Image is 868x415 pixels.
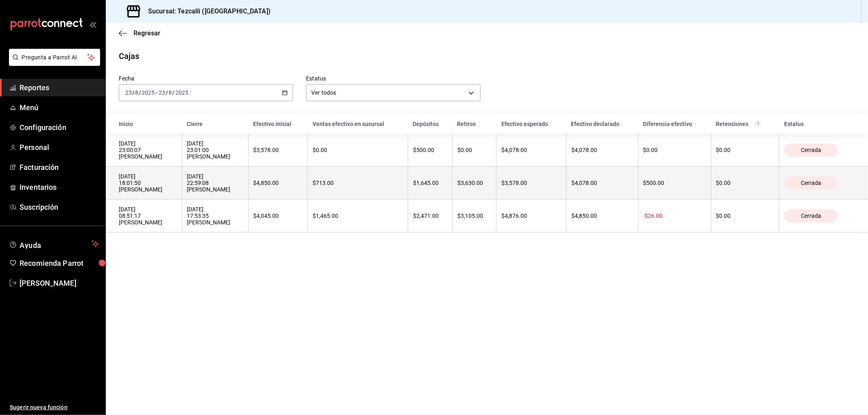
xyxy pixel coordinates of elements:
[119,173,177,193] div: [DATE] 18:01:50 [PERSON_NAME]
[798,180,824,186] span: Cerrada
[313,147,403,153] div: $0.00
[413,180,447,186] div: $1,645.00
[306,76,480,82] label: Estatus
[187,206,243,226] div: [DATE] 17:53:35 [PERSON_NAME]
[142,7,271,16] h3: Sucursal: Tezcalli ([GEOGRAPHIC_DATA])
[716,147,774,153] div: $0.00
[90,21,96,28] button: open_drawer_menu
[119,29,160,37] button: Regresar
[175,89,189,96] input: ----
[119,121,177,127] div: Inicio
[20,278,99,289] span: [PERSON_NAME]
[20,162,99,173] span: Facturación
[716,213,774,219] div: $0.00
[166,89,168,96] span: /
[457,147,492,153] div: $0.00
[158,89,166,96] input: --
[119,76,293,82] label: Fecha
[254,213,303,219] div: $4,045.00
[755,121,761,127] svg: Total de retenciones de propinas registradas
[22,53,87,62] span: Pregunta a Parrot AI
[784,121,855,127] div: Estatus
[501,180,561,186] div: $3,578.00
[168,89,173,96] input: --
[20,122,99,133] span: Configuración
[187,121,243,127] div: Cierre
[798,213,824,219] span: Cerrada
[313,121,403,127] div: Ventas efectivo en sucursal
[6,59,100,67] a: Pregunta a Parrot AI
[141,89,155,96] input: ----
[132,89,135,96] span: /
[571,213,633,219] div: $4,850.00
[798,147,824,153] span: Cerrada
[643,121,706,127] div: Diferencia efectivo
[20,102,99,113] span: Menú
[643,180,706,186] div: $500.00
[125,89,132,96] input: --
[413,147,447,153] div: $500.00
[501,147,561,153] div: $4,078.00
[306,84,480,101] div: Ver todos
[139,89,141,96] span: /
[20,182,99,193] span: Inventarios
[413,213,447,219] div: $2,471.00
[187,173,243,193] div: [DATE] 22:59:08 [PERSON_NAME]
[716,180,774,186] div: $0.00
[254,147,303,153] div: $3,578.00
[20,82,99,93] span: Reportes
[20,258,99,269] span: Recomienda Parrot
[119,206,177,226] div: [DATE] 08:51:17 [PERSON_NAME]
[133,29,160,37] span: Regresar
[9,49,100,66] button: Pregunta a Parrot AI
[313,180,403,186] div: $713.00
[156,89,157,96] span: -
[10,403,99,412] span: Sugerir nueva función
[173,89,175,96] span: /
[571,121,634,127] div: Efectivo declarado
[20,239,88,249] span: Ayuda
[457,180,492,186] div: $3,630.00
[254,180,303,186] div: $4,850.00
[643,213,706,219] div: -$26.00
[571,180,633,186] div: $4,078.00
[413,121,448,127] div: Depósitos
[313,213,403,219] div: $1,465.00
[119,50,140,62] div: Cajas
[501,213,561,219] div: $4,876.00
[135,89,139,96] input: --
[457,213,492,219] div: $3,105.00
[187,140,243,160] div: [DATE] 23:01:00 [PERSON_NAME]
[457,121,492,127] div: Retiros
[20,142,99,153] span: Personal
[119,140,177,160] div: [DATE] 23:00:07 [PERSON_NAME]
[20,202,99,213] span: Suscripción
[571,147,633,153] div: $4,078.00
[501,121,562,127] div: Efectivo esperado
[716,121,774,127] div: Retenciones
[643,147,706,153] div: $0.00
[253,121,303,127] div: Efectivo inicial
